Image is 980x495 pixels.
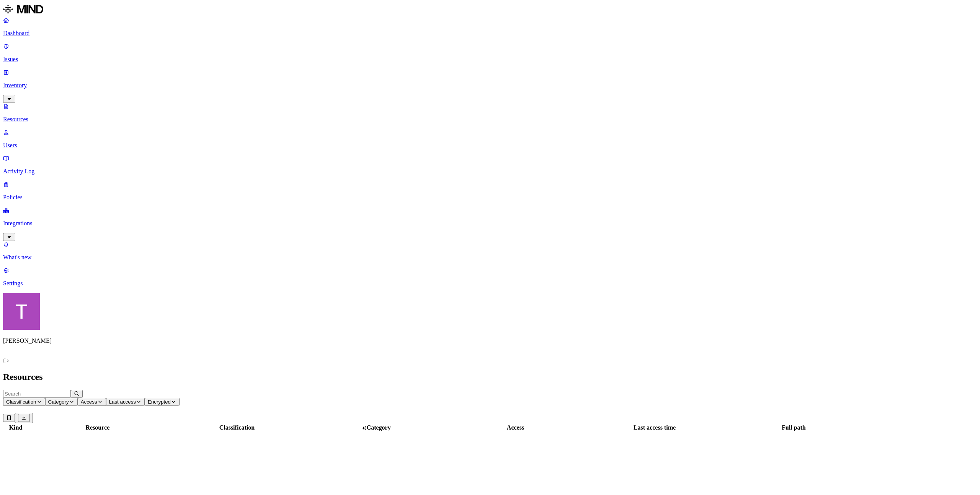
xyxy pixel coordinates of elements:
[3,181,977,201] a: Policies
[3,3,977,17] a: MIND
[3,207,977,240] a: Integrations
[3,116,977,123] p: Resources
[3,267,977,287] a: Settings
[3,390,71,398] input: Search
[3,69,977,102] a: Inventory
[367,424,391,431] span: Category
[3,241,977,261] a: What's new
[725,424,862,431] div: Full path
[48,399,69,405] span: Category
[109,399,136,405] span: Last access
[3,293,40,330] img: Tzvi Shir-Vaknin
[29,424,167,431] div: Resource
[4,424,27,431] div: Kind
[3,30,977,37] p: Dashboard
[3,43,977,63] a: Issues
[3,129,977,149] a: Users
[3,103,977,123] a: Resources
[81,399,97,405] span: Access
[3,155,977,175] a: Activity Log
[3,220,977,227] p: Integrations
[3,194,977,201] p: Policies
[3,372,977,382] h2: Resources
[3,254,977,261] p: What's new
[168,424,306,431] div: Classification
[586,424,723,431] div: Last access time
[3,17,977,37] a: Dashboard
[148,399,171,405] span: Encrypted
[6,399,36,405] span: Classification
[3,142,977,149] p: Users
[3,168,977,175] p: Activity Log
[3,82,977,89] p: Inventory
[3,3,43,15] img: MIND
[3,280,977,287] p: Settings
[447,424,584,431] div: Access
[3,56,977,63] p: Issues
